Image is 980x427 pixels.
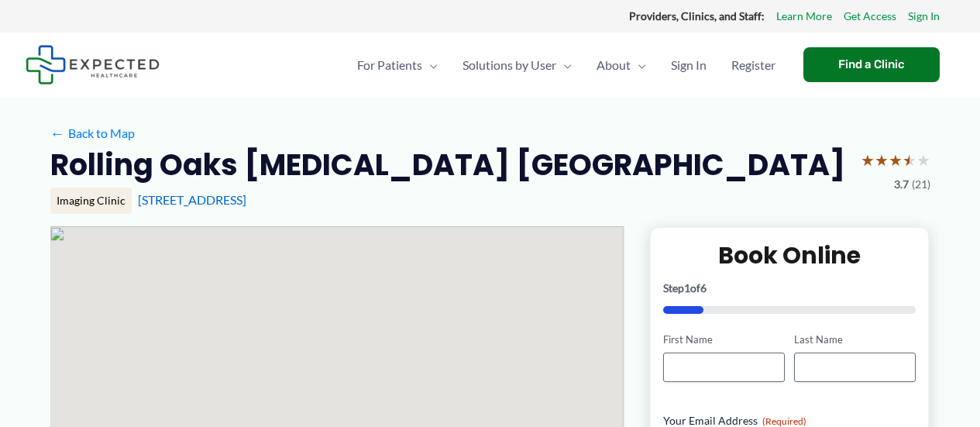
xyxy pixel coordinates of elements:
h2: Book Online [663,240,916,270]
span: Menu Toggle [631,38,646,92]
a: Sign In [658,38,719,92]
span: (21) [912,174,930,195]
span: For Patients [357,38,422,92]
span: Menu Toggle [422,38,438,92]
span: Register [731,38,775,92]
a: Register [719,38,788,92]
span: ★ [916,146,930,174]
a: ←Back to Map [50,122,135,145]
h2: Rolling Oaks [MEDICAL_DATA] [GEOGRAPHIC_DATA] [50,146,845,184]
a: Find a Clinic [803,47,940,82]
a: Learn More [776,6,832,26]
nav: Primary Site Navigation [345,38,788,92]
a: Sign In [908,6,940,26]
span: ★ [903,146,916,174]
span: 1 [684,281,690,294]
label: First Name [663,332,785,347]
span: Menu Toggle [556,38,572,92]
span: Sign In [671,38,707,92]
span: (Required) [762,415,806,427]
label: Last Name [794,332,916,347]
span: About [597,38,631,92]
span: 3.7 [894,174,909,195]
span: ★ [889,146,903,174]
p: Step of [663,283,916,294]
span: 6 [700,281,707,294]
span: ★ [861,146,875,174]
a: Solutions by UserMenu Toggle [450,38,584,92]
div: Imaging Clinic [50,188,132,214]
img: Expected Healthcare Logo - side, dark font, small [26,45,160,84]
a: AboutMenu Toggle [584,38,658,92]
span: Solutions by User [462,38,556,92]
span: ★ [875,146,889,174]
strong: Providers, Clinics, and Staff: [629,9,765,22]
a: [STREET_ADDRESS] [138,192,246,207]
a: For PatientsMenu Toggle [345,38,450,92]
a: Get Access [844,6,896,26]
span: ← [50,126,65,140]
